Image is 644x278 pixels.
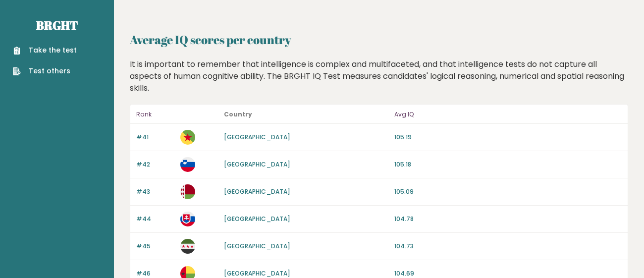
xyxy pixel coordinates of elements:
p: #44 [136,215,174,223]
p: #46 [136,269,174,278]
p: Rank [136,109,174,120]
p: 104.69 [394,269,622,278]
img: si.svg [180,157,195,172]
a: [GEOGRAPHIC_DATA] [224,187,290,196]
p: Avg IQ [394,109,622,120]
img: by.svg [180,184,195,199]
p: 105.19 [394,133,622,142]
p: 105.18 [394,160,622,169]
div: It is important to remember that intelligence is complex and multifaceted, and that intelligence ... [126,58,632,94]
p: #45 [136,242,174,251]
b: Country [224,110,252,118]
img: sy.svg [180,239,195,254]
a: Test others [13,66,77,76]
a: [GEOGRAPHIC_DATA] [224,133,290,141]
a: [GEOGRAPHIC_DATA] [224,215,290,223]
a: [GEOGRAPHIC_DATA] [224,269,290,278]
p: #43 [136,187,174,196]
img: sk.svg [180,212,195,226]
a: [GEOGRAPHIC_DATA] [224,160,290,168]
p: 104.78 [394,215,622,223]
h2: Average IQ scores per country [130,31,628,49]
a: [GEOGRAPHIC_DATA] [224,242,290,250]
p: #42 [136,160,174,169]
a: Take the test [13,45,77,56]
a: Brght [36,17,78,33]
p: #41 [136,133,174,142]
p: 104.73 [394,242,622,251]
p: 105.09 [394,187,622,196]
img: gf.svg [180,130,195,145]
